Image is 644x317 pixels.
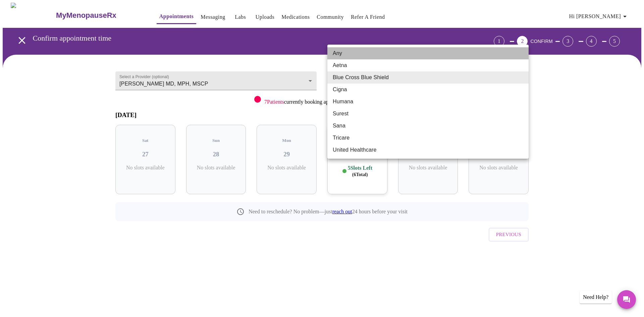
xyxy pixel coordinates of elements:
[327,96,529,108] li: Humana
[327,59,529,71] li: Aetna
[327,84,529,96] li: Cigna
[327,71,529,84] li: Blue Cross Blue Shield
[327,144,529,156] li: United Healthcare
[327,120,529,132] li: Sana
[327,47,529,59] li: Any
[327,108,529,120] li: Surest
[327,132,529,144] li: Tricare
